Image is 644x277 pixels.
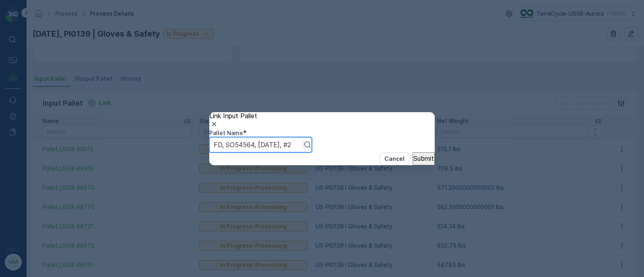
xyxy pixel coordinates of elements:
[209,112,435,119] p: Link Input Pallet
[413,155,434,162] p: Submit
[413,152,435,165] button: Submit
[380,152,409,165] button: Cancel
[384,155,405,163] p: Cancel
[209,129,243,136] label: Pallet Name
